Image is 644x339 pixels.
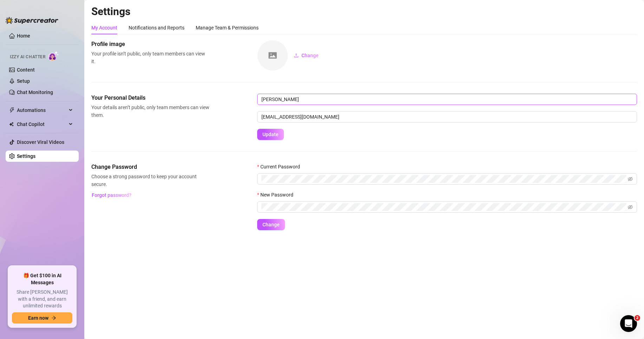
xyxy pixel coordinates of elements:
[91,104,209,119] span: Your details aren’t public, only team members can view them.
[257,163,305,171] label: Current Password
[257,94,637,105] input: Enter name
[91,190,131,201] button: Forgot password?
[17,33,30,39] a: Home
[261,175,626,183] input: Current Password
[257,191,298,199] label: New Password
[10,54,45,60] span: Izzy AI Chatter
[257,111,637,122] input: Enter new email
[261,203,626,211] input: New Password
[17,67,35,73] a: Content
[9,107,15,113] span: thunderbolt
[129,24,184,32] div: Notifications and Reports
[91,50,209,65] span: Your profile isn’t public, only team members can view it.
[628,177,633,181] span: eye-invisible
[262,132,279,137] span: Update
[17,139,64,145] a: Discover Viral Videos
[48,51,59,61] img: AI Chatter
[257,129,284,140] button: Update
[17,89,53,95] a: Chat Monitoring
[196,24,259,32] div: Manage Team & Permissions
[28,315,48,321] span: Earn now
[91,24,117,32] div: My Account
[17,78,30,84] a: Setup
[12,272,72,286] span: 🎁 Get $100 in AI Messages
[301,53,319,58] span: Change
[6,17,58,24] img: logo-BBDzfeDw.svg
[91,5,637,18] h2: Settings
[91,163,209,171] span: Change Password
[51,315,56,320] span: arrow-right
[294,53,299,58] span: upload
[628,205,633,210] span: eye-invisible
[91,94,209,102] span: Your Personal Details
[17,119,67,130] span: Chat Copilot
[17,105,67,116] span: Automations
[12,289,72,310] span: Share [PERSON_NAME] with a friend, and earn unlimited rewards
[91,40,209,48] span: Profile image
[262,222,280,227] span: Change
[288,50,324,61] button: Change
[9,122,14,127] img: Chat Copilot
[635,315,640,321] span: 2
[17,153,35,159] a: Settings
[92,192,131,198] span: Forgot password?
[258,40,288,71] img: square-placeholder.png
[12,312,72,324] button: Earn nowarrow-right
[257,219,285,230] button: Change
[620,315,637,332] iframe: Intercom live chat
[91,173,209,188] span: Choose a strong password to keep your account secure.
